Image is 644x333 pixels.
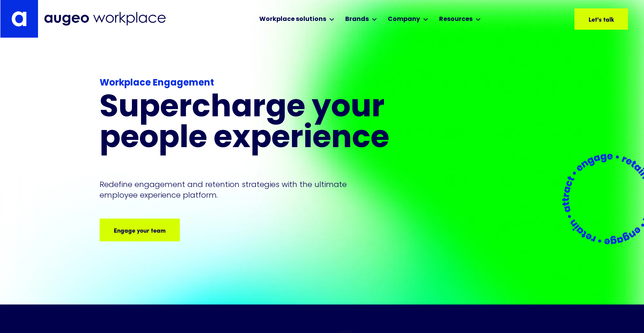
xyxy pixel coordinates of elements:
[574,8,628,30] a: Let's talk
[439,15,473,24] div: Resources
[100,76,428,90] div: Workplace Engagement
[100,219,180,241] a: Engage your team
[259,15,326,24] div: Workplace solutions
[44,12,166,26] img: Augeo Workplace business unit full logo in mignight blue.
[100,93,428,155] h1: Supercharge your people experience
[345,15,369,24] div: Brands
[100,179,361,200] p: Redefine engagement and retention strategies with the ultimate employee experience platform.
[388,15,420,24] div: Company
[11,11,27,27] img: Augeo's "a" monogram decorative logo in white.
